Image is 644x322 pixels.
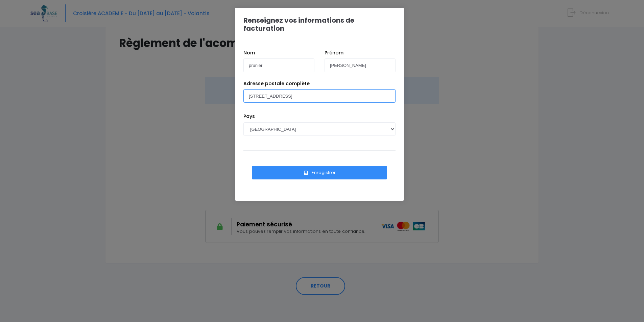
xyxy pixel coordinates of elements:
label: Nom [243,49,255,56]
label: Prénom [325,49,343,56]
label: Adresse postale complète [243,80,310,87]
label: Pays [243,113,255,120]
h1: Renseignez vos informations de facturation [243,16,396,32]
button: Enregistrer [252,166,387,179]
